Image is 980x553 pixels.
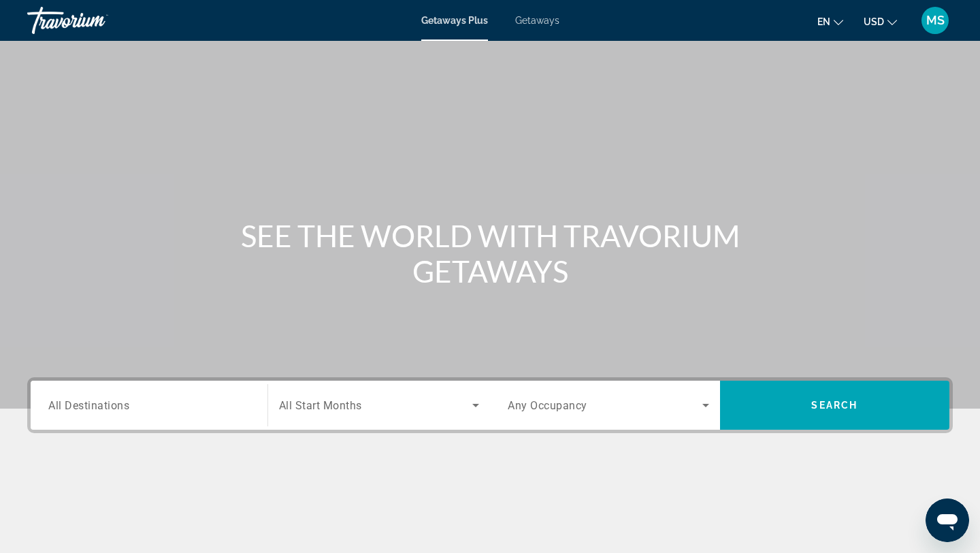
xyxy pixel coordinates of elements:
[279,399,362,412] span: All Start Months
[48,398,129,411] span: All Destinations
[811,400,857,411] span: Search
[421,15,488,26] a: Getaways Plus
[27,3,163,38] a: Travorium
[235,218,745,289] h1: SEE THE WORLD WITH TRAVORIUM GETAWAYS
[817,16,830,27] span: en
[926,499,969,542] iframe: Button to launch messaging window
[31,381,949,430] div: Search widget
[508,399,587,412] span: Any Occupancy
[926,14,945,27] span: MS
[515,15,559,26] a: Getaways
[864,12,897,31] button: Change currency
[864,16,884,27] span: USD
[917,6,953,35] button: User Menu
[817,12,843,31] button: Change language
[48,398,250,414] input: Select destination
[720,381,950,430] button: Search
